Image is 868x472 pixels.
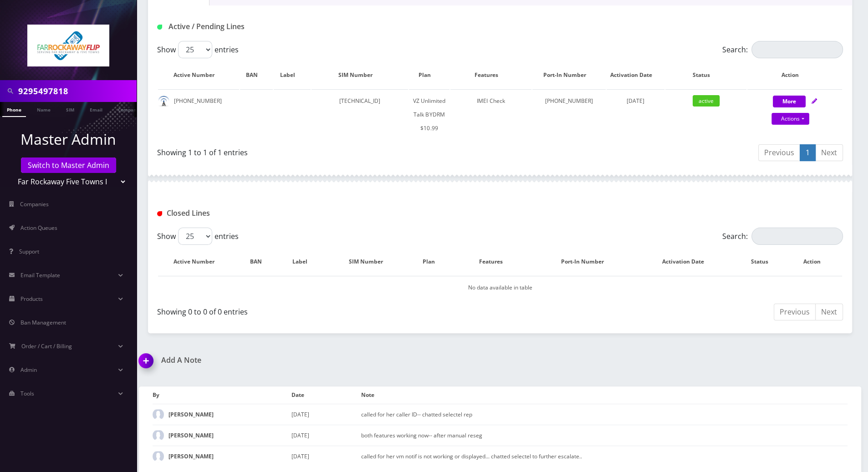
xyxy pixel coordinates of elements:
a: Next [815,144,843,161]
th: SIM Number: activate to sort column ascending [329,249,412,275]
a: Add A Note [139,356,493,365]
div: Showing 1 to 1 of 1 entries [157,143,493,158]
td: [PHONE_NUMBER] [532,89,606,140]
th: Port-In Number: activate to sort column ascending [532,62,606,88]
td: [DATE] [291,425,361,446]
strong: [PERSON_NAME] [168,411,214,418]
th: SIM Number: activate to sort column ascending [311,62,408,88]
th: Label: activate to sort column ascending [274,62,311,88]
img: default.png [158,96,169,107]
th: BAN: activate to sort column ascending [240,62,273,88]
th: Date [291,386,361,404]
th: Status: activate to sort column ascending [665,62,746,88]
span: [DATE] [627,97,644,105]
strong: [PERSON_NAME] [168,452,214,460]
td: [DATE] [291,446,361,467]
th: Action : activate to sort column ascending [791,249,842,275]
a: Previous [758,144,800,161]
a: Phone [2,102,26,117]
img: Active / Pending Lines [157,25,162,30]
a: Next [815,304,843,320]
span: Companies [20,200,49,208]
label: Show entries [157,41,239,58]
span: Tools [20,390,34,397]
a: Email [85,102,107,116]
a: Switch to Master Admin [21,157,116,173]
th: Features: activate to sort column ascending [450,62,531,88]
th: Plan: activate to sort column ascending [409,62,449,88]
a: Previous [774,304,816,320]
th: Activation Date: activate to sort column ascending [638,249,737,275]
td: both features working now-- after manual reseg [361,425,848,446]
th: BAN: activate to sort column ascending [240,249,281,275]
a: 1 [800,144,816,161]
input: Search: [751,41,843,58]
th: Plan: activate to sort column ascending [413,249,454,275]
span: Admin [20,366,37,374]
label: Show entries [157,228,239,245]
th: Action: activate to sort column ascending [747,62,842,88]
img: Far Rockaway Five Towns Flip [27,25,109,66]
td: [TECHNICAL_ID] [311,89,408,140]
th: Features: activate to sort column ascending [455,249,536,275]
td: VZ Unlimited Talk BYDRM $10.99 [409,89,449,140]
span: Support [19,248,39,255]
span: Action Queues [20,224,57,232]
a: Actions [771,113,809,125]
img: Closed Lines [157,211,162,216]
div: IMEI Check [450,94,531,108]
select: Showentries [178,41,212,58]
th: Port-In Number: activate to sort column ascending [537,249,637,275]
a: Name [32,102,55,116]
a: SIM [61,102,79,116]
td: called for her vm notif is not working or displayed... chatted selectel to further escalate.. [361,446,848,467]
input: Search in Company [18,82,134,100]
span: Order / Cart / Billing [21,342,72,350]
label: Search: [722,41,843,58]
strong: [PERSON_NAME] [168,431,214,439]
a: Company [113,102,144,116]
span: active [693,95,720,107]
select: Showentries [178,228,212,245]
th: Activation Date: activate to sort column ascending [607,62,664,88]
button: More [773,96,806,107]
th: Active Number: activate to sort column descending [158,249,239,275]
span: Email Template [20,271,60,279]
span: Products [20,295,43,303]
th: Status: activate to sort column ascending [738,249,790,275]
th: Note [361,386,848,404]
td: called for her caller ID-- chatted selectel rep [361,404,848,425]
th: Label: activate to sort column ascending [281,249,328,275]
th: By [153,386,291,404]
h1: Active / Pending Lines [157,22,377,31]
div: Showing 0 to 0 of 0 entries [157,303,493,317]
h1: Closed Lines [157,209,377,218]
span: Ban Management [20,319,66,326]
td: [DATE] [291,404,361,425]
td: [PHONE_NUMBER] [158,89,239,140]
label: Search: [722,228,843,245]
th: Active Number: activate to sort column ascending [158,62,239,88]
td: No data available in table [158,276,842,299]
input: Search: [751,228,843,245]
